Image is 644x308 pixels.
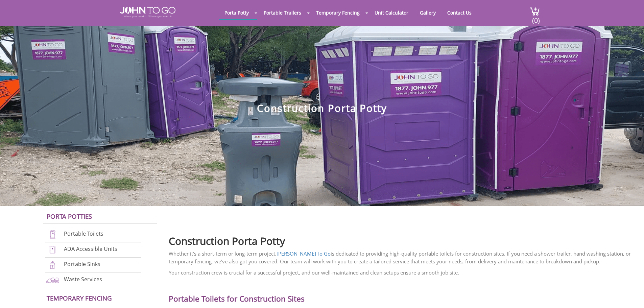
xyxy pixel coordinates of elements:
img: JOHN to go [120,7,175,18]
a: Portable Trailers [259,6,306,19]
a: Gallery [415,6,441,19]
p: Your construction crew is crucial for a successful project, and our well-maintained and clean set... [169,269,634,277]
a: Porta Potty [219,6,254,19]
p: Whether it’s a short-term or long-term project, is dedicated to providing high-quality portable t... [169,250,634,265]
a: Portable Sinks [64,260,100,268]
a: Contact Us [442,6,477,19]
img: cart a [530,7,540,16]
a: Temporary Fencing [311,6,365,19]
a: [PERSON_NAME] To Go [277,250,331,257]
img: portable-toilets-new.png [45,230,60,239]
h2: Construction Porta Potty [169,232,634,246]
a: Waste Services [64,276,102,283]
a: Porta Potties [47,212,92,220]
a: Unit Calculator [369,6,413,19]
img: ADA-units-new.png [45,245,60,254]
img: waste-services-new.png [45,276,60,285]
a: Temporary Fencing [47,294,112,302]
a: ADA Accessible Units [64,245,117,253]
h2: Portable Toilets for Construction Sites [169,283,634,303]
img: portable-sinks-new.png [45,260,60,269]
span: (0) [532,10,540,25]
a: Portable Toilets [64,230,103,238]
